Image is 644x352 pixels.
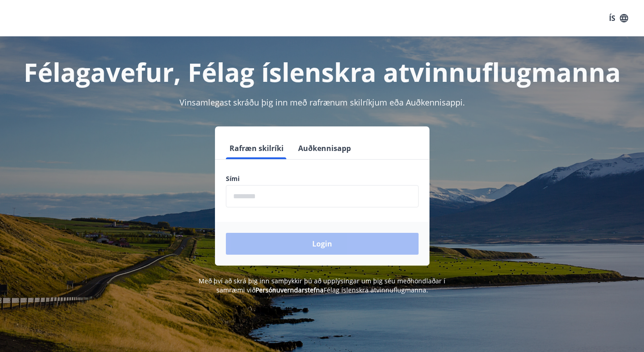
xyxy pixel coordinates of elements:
[199,277,445,294] span: Með því að skrá þig inn samþykkir þú að upplýsingar um þig séu meðhöndlaðar í samræmi við Félag í...
[11,55,633,89] h1: Félagavefur, Félag íslenskra atvinnuflugmanna
[295,137,354,159] button: Auðkennisapp
[180,97,465,108] span: Vinsamlegast skráðu þig inn með rafrænum skilríkjum eða Auðkennisappi.
[604,10,633,26] button: ÍS
[226,137,287,159] button: Rafræn skilríki
[226,174,419,183] label: Sími
[255,286,324,294] a: Persónuverndarstefna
